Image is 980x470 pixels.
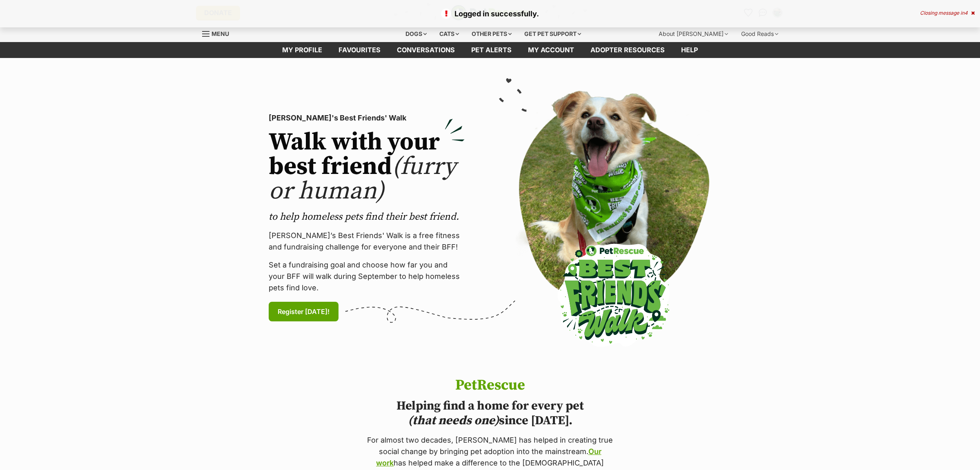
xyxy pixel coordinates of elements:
[434,26,465,42] div: Cats
[389,42,463,58] a: conversations
[269,259,465,294] p: Set a fundraising goal and choose how far you and your BFF will walk during September to help hom...
[274,42,330,58] a: My profile
[408,413,499,428] i: (that needs one)
[364,399,616,428] h2: Helping find a home for every pet since [DATE].
[364,377,616,394] h1: PetRescue
[269,151,456,207] span: (furry or human)
[269,112,465,124] p: [PERSON_NAME]'s Best Friends' Walk
[269,210,465,223] p: to help homeless pets find their best friend.
[653,26,734,42] div: About [PERSON_NAME]
[519,26,587,42] div: Get pet support
[269,302,339,321] a: Register [DATE]!
[400,26,432,42] div: Dogs
[466,26,517,42] div: Other pets
[269,130,465,204] h2: Walk with your best friend
[463,42,520,58] a: Pet alerts
[278,307,330,316] span: Register [DATE]!
[582,42,673,58] a: Adopter resources
[735,26,784,42] div: Good Reads
[212,30,229,37] span: Menu
[202,26,235,40] a: Menu
[330,42,389,58] a: Favourites
[520,42,582,58] a: My account
[673,42,706,58] a: Help
[269,230,465,253] p: [PERSON_NAME]’s Best Friends' Walk is a free fitness and fundraising challenge for everyone and t...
